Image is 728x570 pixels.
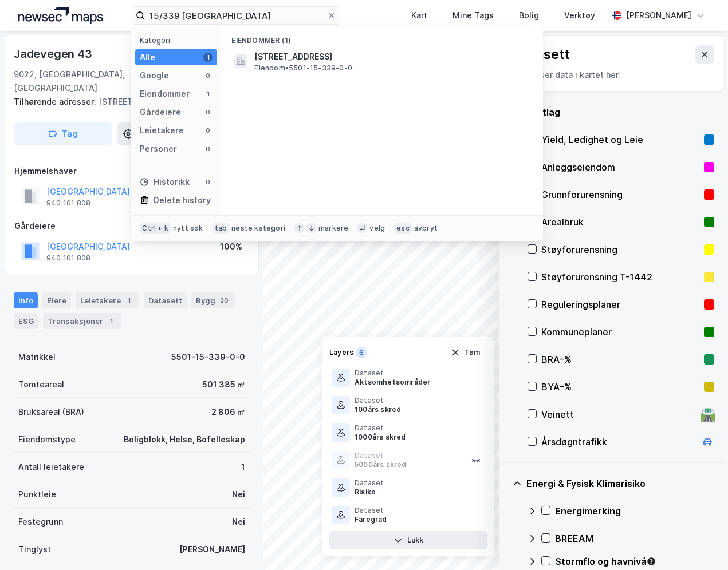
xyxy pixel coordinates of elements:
[140,142,177,156] div: Personer
[414,224,438,233] div: avbryt
[213,223,230,234] div: tab
[369,224,385,233] div: velg
[43,313,121,329] div: Transaksjoner
[355,433,406,442] div: 1000års skred
[241,460,245,474] div: 1
[222,27,543,47] div: Eiendommer (1)
[173,224,203,233] div: nytt søk
[203,177,213,187] div: 0
[14,45,95,63] div: Jadevegen 43
[145,7,326,24] input: Søk på adresse, matrikkel, gårdeiere, leietakere eller personer
[355,378,430,387] div: Aktsomhetsområder
[46,199,90,208] div: 940 101 808
[541,270,699,284] div: Støyforurensning T-1442
[646,556,656,567] div: Tooltip anchor
[513,45,570,64] div: Datasett
[394,223,412,234] div: esc
[555,532,714,545] div: BREEAM
[46,254,90,263] div: 940 101 808
[124,433,245,446] div: Boligblokk, Helse, Bofelleskap
[14,95,241,109] div: [STREET_ADDRESS]
[218,295,231,306] div: 20
[140,50,155,64] div: Alle
[140,175,190,189] div: Historikk
[254,50,529,64] span: [STREET_ADDRESS]
[541,407,696,421] div: Veinett
[355,515,387,524] div: Faregrad
[541,243,699,256] div: Støyforurensning
[541,298,699,311] div: Reguleringsplaner
[541,160,699,174] div: Anleggseiendom
[140,124,184,137] div: Leietakere
[541,325,699,339] div: Kommuneplaner
[14,164,249,178] div: Hjemmelshaver
[203,144,213,153] div: 0
[154,193,211,207] div: Delete history
[329,348,353,357] div: Layers
[140,105,181,119] div: Gårdeiere
[18,460,84,474] div: Antall leietakere
[443,343,487,362] button: Tøm
[202,378,245,391] div: 501 385 ㎡
[541,215,699,229] div: Arealbruk
[355,451,407,460] div: Dataset
[179,543,245,556] div: [PERSON_NAME]
[211,405,245,419] div: 2 806 ㎡
[18,515,63,529] div: Festegrunn
[564,9,595,22] div: Verktøy
[355,405,401,414] div: 100års skred
[232,515,245,529] div: Nei
[526,477,714,490] div: Energi & Fysisk Klimarisiko
[231,224,285,233] div: neste kategori
[356,347,367,358] div: 6
[140,87,190,101] div: Eiendommer
[105,315,117,327] div: 1
[203,126,213,135] div: 0
[526,105,714,119] div: Kartlag
[18,488,56,501] div: Punktleie
[355,478,384,488] div: Dataset
[541,353,699,366] div: BRA–%
[14,68,162,95] div: 9022, [GEOGRAPHIC_DATA], [GEOGRAPHIC_DATA]
[220,240,242,254] div: 100%
[555,504,714,518] div: Energimerking
[18,543,51,556] div: Tinglyst
[541,188,699,201] div: Grunnforurensning
[18,378,64,391] div: Tomteareal
[700,407,715,422] div: 🛣️
[203,53,213,62] div: 1
[232,488,245,501] div: Nei
[123,295,135,306] div: 1
[140,69,169,82] div: Google
[541,133,699,147] div: Yield, Ledighet og Leie
[14,313,38,329] div: ESG
[355,488,384,497] div: Risiko
[14,219,249,233] div: Gårdeiere
[140,36,217,45] div: Kategori
[329,531,487,549] button: Lukk
[14,97,99,106] span: Tilhørende adresser:
[626,9,691,22] div: [PERSON_NAME]
[452,9,494,22] div: Mine Tags
[140,223,171,234] div: Ctrl + k
[42,292,71,308] div: Eiere
[254,64,352,73] span: Eiendom • 5501-15-339-0-0
[355,396,401,405] div: Dataset
[411,9,427,22] div: Kart
[18,433,76,446] div: Eiendomstype
[671,515,728,570] div: Kontrollprogram for chat
[203,71,213,80] div: 0
[541,380,699,394] div: BYA–%
[191,292,235,308] div: Bygg
[513,68,714,82] div: Visualiser data i kartet her.
[355,369,430,378] div: Dataset
[203,89,213,98] div: 1
[18,350,56,364] div: Matrikkel
[355,506,387,515] div: Dataset
[355,460,407,469] div: 5000års skred
[18,7,103,24] img: logo.a4113a55bc3d86da70a041830d287a7e.svg
[541,435,696,449] div: Årsdøgntrafikk
[14,292,38,308] div: Info
[18,405,84,419] div: Bruksareal (BRA)
[519,9,539,22] div: Bolig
